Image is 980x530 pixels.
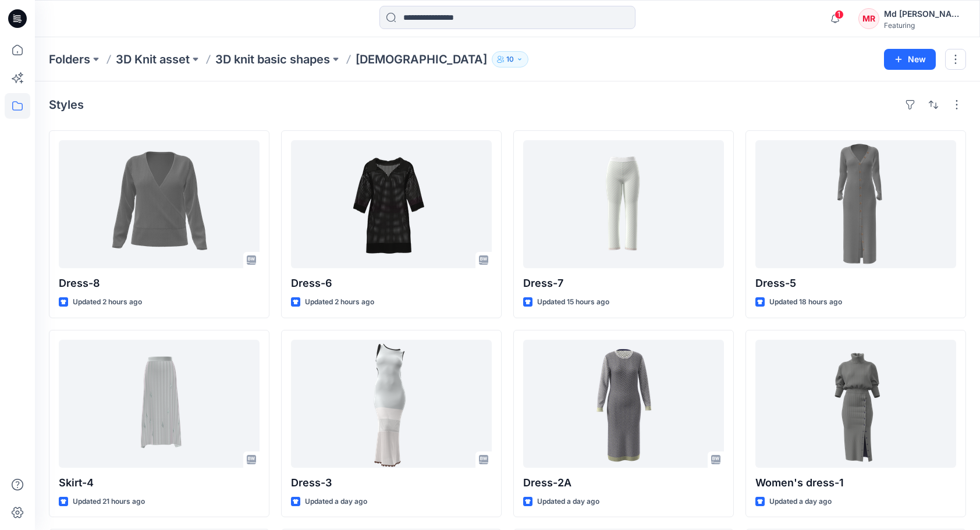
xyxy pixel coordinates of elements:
[291,140,492,268] a: Dress-6
[769,296,842,308] p: Updated 18 hours ago
[305,496,367,508] p: Updated a day ago
[73,496,145,508] p: Updated 21 hours ago
[884,21,965,30] div: Featuring
[506,53,514,66] p: 10
[291,275,492,291] p: Dress-6
[116,51,190,67] a: 3D Knit asset
[291,475,492,491] p: Dress-3
[884,49,936,70] button: New
[835,10,844,19] span: 1
[523,340,724,468] a: Dress-2A
[49,51,90,67] a: Folders
[59,275,260,291] p: Dress-8
[492,51,528,67] button: 10
[769,496,832,508] p: Updated a day ago
[755,340,956,468] a: Women's dress-1
[755,275,956,291] p: Dress-5
[884,7,965,21] div: Md [PERSON_NAME][DEMOGRAPHIC_DATA]
[755,140,956,268] a: Dress-5
[523,275,724,291] p: Dress-7
[59,475,260,491] p: Skirt-4
[537,296,609,308] p: Updated 15 hours ago
[59,340,260,468] a: Skirt-4
[858,8,879,29] div: MR
[755,475,956,491] p: Women's dress-1
[291,340,492,468] a: Dress-3
[305,296,374,308] p: Updated 2 hours ago
[523,140,724,268] a: Dress-7
[59,140,260,268] a: Dress-8
[73,296,142,308] p: Updated 2 hours ago
[537,496,599,508] p: Updated a day ago
[356,51,487,67] p: [DEMOGRAPHIC_DATA]
[49,98,84,112] h4: Styles
[215,51,330,67] a: 3D knit basic shapes
[523,475,724,491] p: Dress-2A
